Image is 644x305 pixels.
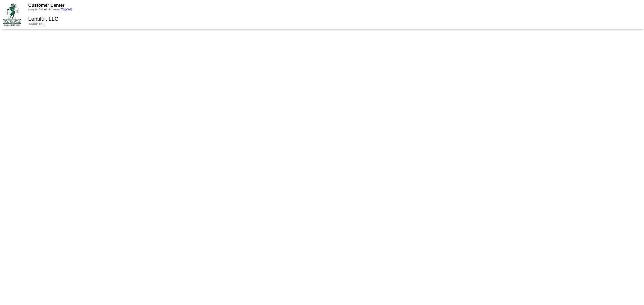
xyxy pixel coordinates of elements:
span: Lentiful, LLC [28,16,58,22]
a: (logout) [61,8,72,11]
img: ZoRoCo_Logo(Green%26Foil)%20jpg.webp [3,3,21,25]
span: Logged in as Tmadjar [28,8,72,11]
span: Thank You [28,22,44,26]
span: Customer Center [28,3,64,8]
